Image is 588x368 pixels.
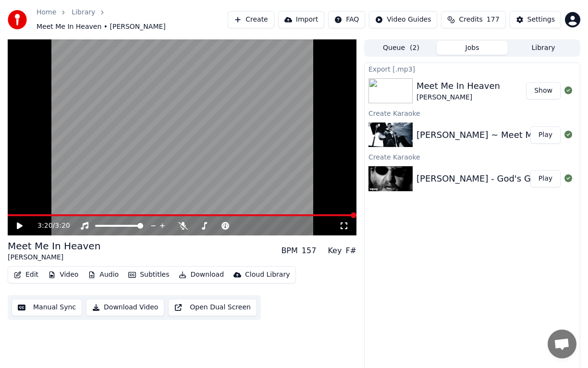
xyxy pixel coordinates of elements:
div: Meet Me In Heaven [416,79,500,93]
span: 3:20 [37,221,52,231]
button: FAQ [328,11,365,28]
button: Download [175,268,228,282]
button: Create [228,11,274,28]
div: [PERSON_NAME] [416,93,500,102]
div: / [37,221,61,231]
a: Library [72,8,95,17]
button: Credits177 [441,11,505,28]
button: Settings [510,11,561,28]
div: Create Karaoke [365,107,580,119]
button: Show [526,82,561,99]
button: Subtitles [124,268,173,282]
div: Export [.mp3] [365,63,580,74]
button: Play [530,126,561,144]
div: [PERSON_NAME] [8,253,100,262]
span: Credits [459,15,482,25]
div: Create Karaoke [365,151,580,162]
div: Meet Me In Heaven [8,239,100,253]
div: Settings [527,15,555,25]
div: [PERSON_NAME] ~ Meet Me In Heaven [416,128,585,142]
div: Cloud Library [245,270,290,280]
span: Meet Me In Heaven • [PERSON_NAME] [37,22,166,32]
button: Video Guides [369,11,437,28]
button: Jobs [437,41,508,55]
span: 3:20 [55,221,70,231]
div: F# [345,245,356,257]
div: Key [328,245,342,257]
button: Audio [84,268,122,282]
nav: breadcrumb [37,8,228,32]
div: BPM [281,245,297,257]
button: Manual Sync [12,299,82,316]
div: 157 [302,245,317,257]
button: Open Dual Screen [168,299,257,316]
button: Download Video [86,299,164,316]
img: youka [8,10,27,29]
button: Library [508,41,579,55]
span: ( 2 ) [410,43,419,53]
button: Edit [10,268,42,282]
div: Open chat [548,330,576,358]
button: Queue [366,41,437,55]
button: Import [278,11,324,28]
button: Video [44,268,82,282]
span: 177 [487,15,500,25]
a: Home [37,8,56,17]
button: Play [530,170,561,187]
